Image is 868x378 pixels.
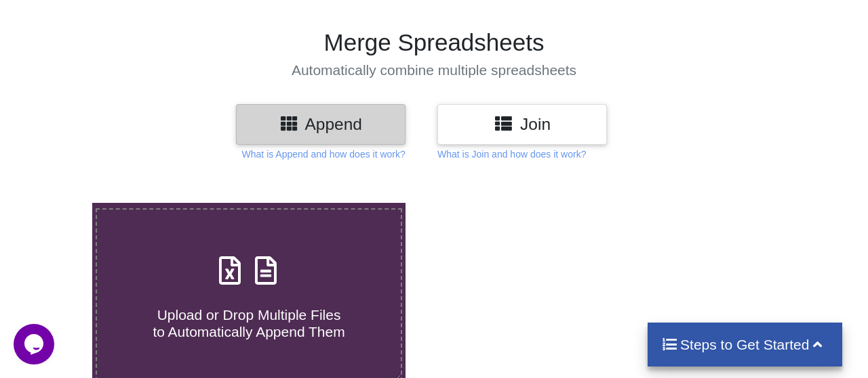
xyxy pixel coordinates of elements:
h3: Append [246,114,395,134]
p: What is Join and how does it work? [437,147,586,161]
h3: Join [448,114,597,134]
span: Upload or Drop Multiple Files to Automatically Append Them [153,307,344,339]
iframe: chat widget [14,324,57,364]
h4: Steps to Get Started [661,336,829,353]
p: What is Append and how does it work? [242,147,406,161]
